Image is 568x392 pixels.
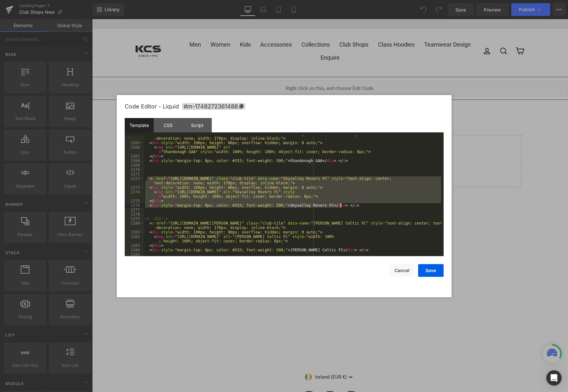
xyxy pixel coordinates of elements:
[183,118,212,132] div: Script
[143,19,163,32] a: Kids
[125,141,144,145] div: 1265
[125,132,144,141] div: 1264
[125,217,144,221] div: 1279
[125,118,154,132] div: Template
[125,248,144,252] div: 1284
[125,221,144,230] div: 1280
[240,131,298,144] a: Add Single Section
[125,230,144,234] div: 1281
[57,149,419,153] p: or Drag & Drop elements from left sidebar
[178,131,235,144] a: Explore Blocks
[418,264,444,277] button: Save
[242,19,281,32] a: Club Shops
[85,19,391,45] div: Primary
[125,185,144,190] div: 1273
[125,190,144,199] div: 1274
[125,176,144,185] div: 1272
[92,19,114,32] a: Men
[125,159,144,163] div: 1268
[125,234,144,243] div: 1282
[182,103,245,110] span: Click to copy
[114,19,143,32] a: Women
[204,19,242,32] a: Collections
[125,212,144,217] div: 1278
[546,370,562,386] div: Open Intercom Messenger
[224,32,252,45] a: Enquire
[154,118,183,132] div: CSS
[163,19,204,32] a: Accessories
[125,103,179,110] span: Code Editor - Liquid
[125,172,144,176] div: 1271
[281,19,327,32] a: Class Hoodies
[212,352,263,364] button: Ireland (EUR €)
[125,167,144,172] div: 1270
[125,163,144,167] div: 1269
[125,243,144,248] div: 1283
[43,26,69,38] img: KCS
[125,203,144,208] div: 1276
[389,264,415,277] button: Cancel
[125,199,144,203] div: 1275
[125,154,144,159] div: 1267
[327,19,383,32] a: Teamwear Design
[220,355,254,361] span: Ireland (EUR €)
[125,252,144,257] div: 1285
[125,145,144,154] div: 1266
[125,208,144,212] div: 1277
